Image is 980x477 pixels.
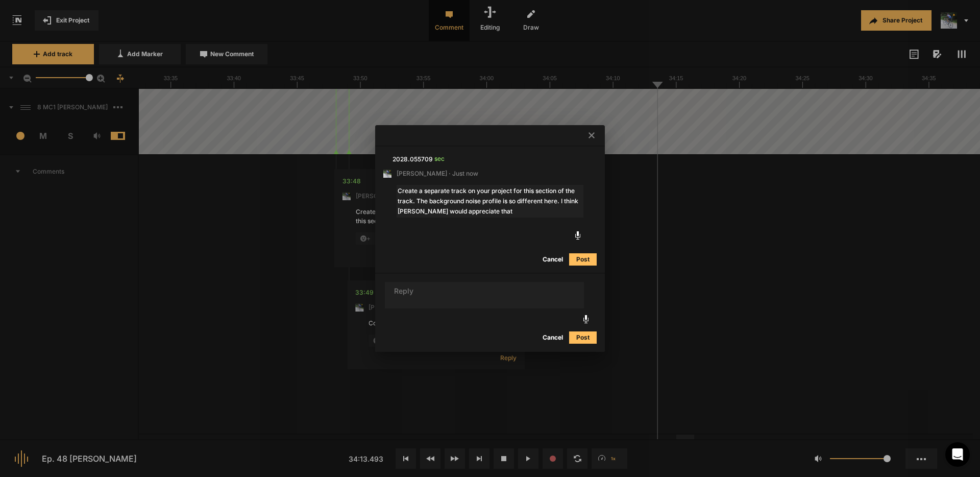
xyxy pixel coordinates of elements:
[536,253,569,266] button: Cancel
[945,442,970,467] div: Open Intercom Messenger
[383,170,391,178] img: ACg8ocLxXzHjWyafR7sVkIfmxRufCxqaSAR27SDjuE-ggbMy1qqdgD8=s96-c
[397,169,478,178] span: [PERSON_NAME] · Just now
[569,253,597,266] button: Post
[569,331,597,344] button: Post
[434,154,450,164] span: sec
[536,331,569,344] button: Cancel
